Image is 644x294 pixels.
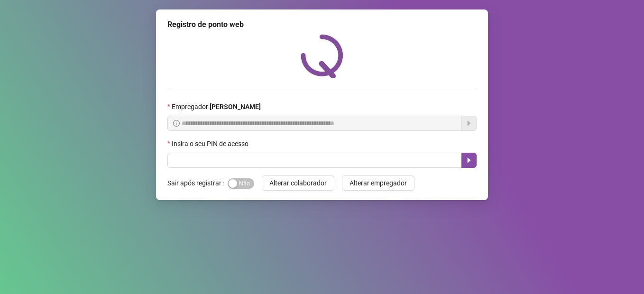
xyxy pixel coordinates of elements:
[262,175,334,191] button: Alterar colaborador
[167,138,255,149] label: Insira o seu PIN de acesso
[269,178,327,188] span: Alterar colaborador
[210,103,261,110] strong: [PERSON_NAME]
[301,34,343,78] img: QRPoint
[465,156,473,164] span: caret-right
[350,178,407,188] span: Alterar empregador
[172,101,261,112] span: Empregador :
[167,19,477,30] div: Registro de ponto web
[342,175,414,191] button: Alterar empregador
[167,175,228,191] label: Sair após registrar
[173,120,180,127] span: info-circle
